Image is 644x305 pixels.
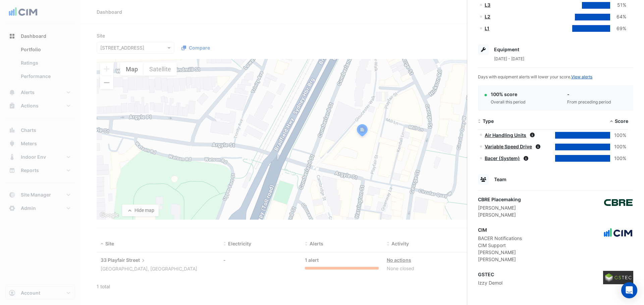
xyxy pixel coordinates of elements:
[485,155,520,161] a: Bacer (System)
[610,132,626,139] div: 100%
[603,196,633,209] img: CBRE Placemaking
[621,282,637,298] div: Open Intercom Messenger
[485,25,489,31] a: L1
[567,99,611,105] div: From preceding period
[485,132,526,138] a: Air Handling Units
[610,155,626,162] div: 100%
[610,13,626,21] div: 64%
[615,118,628,124] span: Score
[610,1,626,9] div: 51%
[478,211,521,218] div: [PERSON_NAME]
[478,204,521,211] div: [PERSON_NAME]
[603,226,633,240] img: CIM
[478,226,522,233] div: CIM
[478,271,502,278] div: GSTEC
[478,279,502,286] div: Izzy Demol
[485,144,532,149] a: Variable Speed Drive
[494,176,506,182] span: Team
[494,47,519,52] span: Equipment
[567,91,611,98] div: -
[494,56,524,61] span: [DATE] - [DATE]
[485,2,490,8] a: L3
[478,235,522,242] div: BACER Notifications
[485,14,490,19] a: L2
[478,249,522,256] div: [PERSON_NAME]
[478,196,521,203] div: CBRE Placemaking
[603,271,633,284] img: GSTEC
[478,242,522,249] div: CIM Support
[610,25,626,32] div: 69%
[491,99,526,105] div: Overall this period
[491,91,526,98] div: 100% score
[478,74,592,79] span: Days with equipment alerts will lower your score.
[483,118,494,124] span: Type
[571,74,592,79] a: View alerts
[610,143,626,151] div: 100%
[478,256,522,263] div: [PERSON_NAME]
